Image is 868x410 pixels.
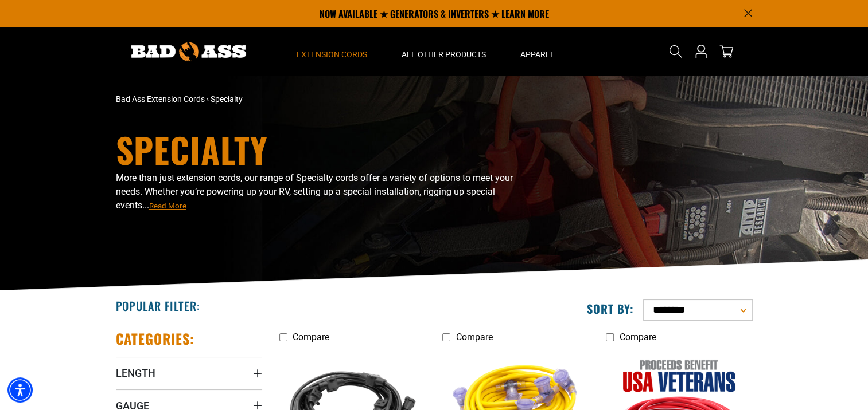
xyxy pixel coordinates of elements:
[587,301,634,316] label: Sort by:
[116,366,155,380] span: Length
[520,49,555,60] span: Apparel
[211,94,243,104] span: Specialty
[402,49,486,60] span: All Other Products
[297,49,367,60] span: Extension Cords
[149,202,186,210] span: Read More
[116,94,205,104] a: Bad Ass Extension Cords
[116,172,513,211] span: More than just extension cords, our range of Specialty cords offer a variety of options to meet y...
[503,27,572,76] summary: Apparel
[7,377,33,403] div: Accessibility Menu
[116,132,535,167] h1: Specialty
[116,357,262,389] summary: Length
[717,45,735,58] a: cart
[293,332,329,342] span: Compare
[207,94,209,104] span: ›
[116,330,195,348] h2: Categories:
[667,42,685,61] summary: Search
[619,332,656,342] span: Compare
[279,27,384,76] summary: Extension Cords
[131,42,246,61] img: Bad Ass Extension Cords
[456,332,492,342] span: Compare
[116,298,200,313] h2: Popular Filter:
[116,93,535,105] nav: breadcrumbs
[384,27,503,76] summary: All Other Products
[692,27,710,76] a: Open this option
